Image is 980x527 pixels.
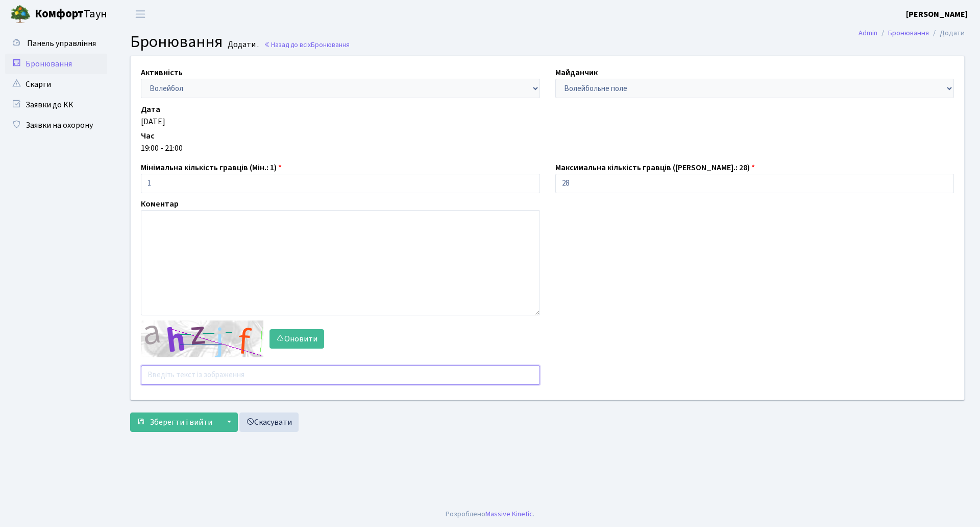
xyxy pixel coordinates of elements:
span: Бронювання [311,40,350,50]
div: Розроблено . [446,509,534,520]
img: logo.png [10,4,31,25]
label: Час [141,130,155,142]
a: Бронювання [888,28,929,38]
button: Зберегти і вийти [130,413,219,432]
a: Заявки на охорону [5,115,107,135]
span: Таун [35,6,107,23]
b: Комфорт [35,6,84,22]
a: Заявки до КК [5,95,107,115]
label: Максимальна кількість гравців ([PERSON_NAME].: 28) [555,162,755,174]
a: Massive Kinetic [485,509,533,519]
label: Дата [141,103,160,116]
label: Мінімальна кількість гравців (Мін.: 1) [141,162,282,174]
input: Введіть текст із зображення [141,365,540,385]
img: default [141,320,263,357]
small: Додати . [226,40,259,50]
nav: breadcrumb [843,22,980,44]
label: Коментар [141,198,179,210]
label: Активність [141,66,183,79]
a: Скарги [5,74,107,95]
a: Назад до всіхБронювання [264,40,350,50]
label: Майданчик [555,66,598,79]
div: [DATE] [141,116,954,128]
a: Admin [859,28,877,38]
a: [PERSON_NAME] [906,8,968,20]
li: Додати [929,28,965,39]
b: [PERSON_NAME] [906,9,968,20]
span: Зберегти і вийти [150,417,212,428]
button: Переключити навігацію [128,6,153,22]
a: Панель управління [5,33,107,54]
a: Бронювання [5,54,107,74]
a: Скасувати [239,413,299,432]
span: Бронювання [130,30,223,54]
span: Панель управління [27,38,96,49]
div: 19:00 - 21:00 [141,142,954,154]
button: Оновити [269,329,324,349]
